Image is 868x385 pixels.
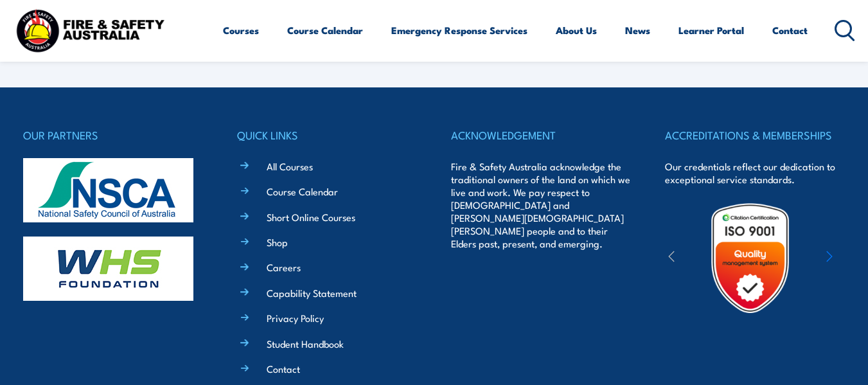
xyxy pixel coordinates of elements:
a: Careers [267,260,301,274]
a: Learner Portal [678,15,744,46]
img: nsca-logo-footer [23,158,193,222]
a: Contact [267,362,300,375]
h4: ACKNOWLEDGEMENT [451,126,631,144]
a: News [625,15,650,46]
a: All Courses [267,159,313,173]
a: Capability Statement [267,286,357,300]
a: Course Calendar [287,15,363,46]
a: Contact [772,15,808,46]
p: Fire & Safety Australia acknowledge the traditional owners of the land on which we live and work.... [451,160,631,250]
a: Short Online Courses [267,210,355,224]
a: Courses [223,15,259,46]
a: Emergency Response Services [391,15,527,46]
a: About Us [556,15,597,46]
p: Our credentials reflect our dedication to exceptional service standards. [665,160,845,186]
a: Course Calendar [267,184,338,198]
h4: ACCREDITATIONS & MEMBERSHIPS [665,126,845,144]
img: whs-logo-footer [23,237,193,301]
a: Privacy Policy [267,311,324,325]
img: Untitled design (19) [694,202,806,314]
h4: QUICK LINKS [237,126,417,144]
a: Shop [267,235,288,249]
a: Student Handbook [267,337,344,350]
h4: OUR PARTNERS [23,126,203,144]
